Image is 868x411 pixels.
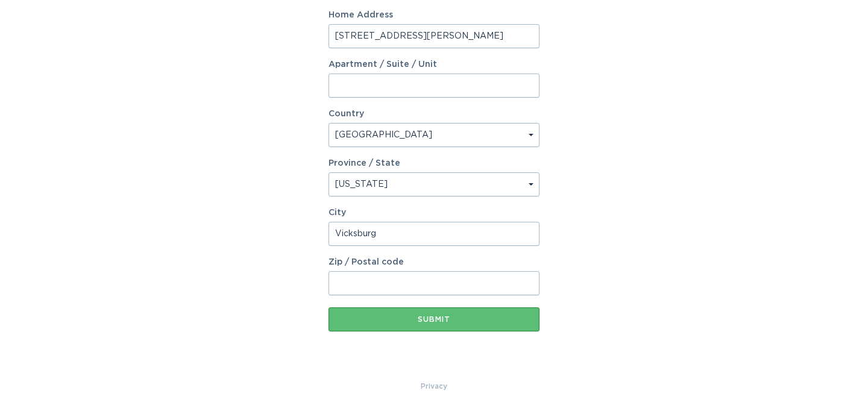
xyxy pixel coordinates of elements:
label: Zip / Postal code [329,258,539,266]
label: Home Address [329,11,539,19]
label: Province / State [329,159,400,168]
div: Submit [335,316,533,323]
label: Country [329,110,364,118]
button: Submit [329,307,539,331]
a: Privacy Policy & Terms of Use [421,380,447,393]
label: City [329,209,539,217]
label: Apartment / Suite / Unit [329,60,539,69]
